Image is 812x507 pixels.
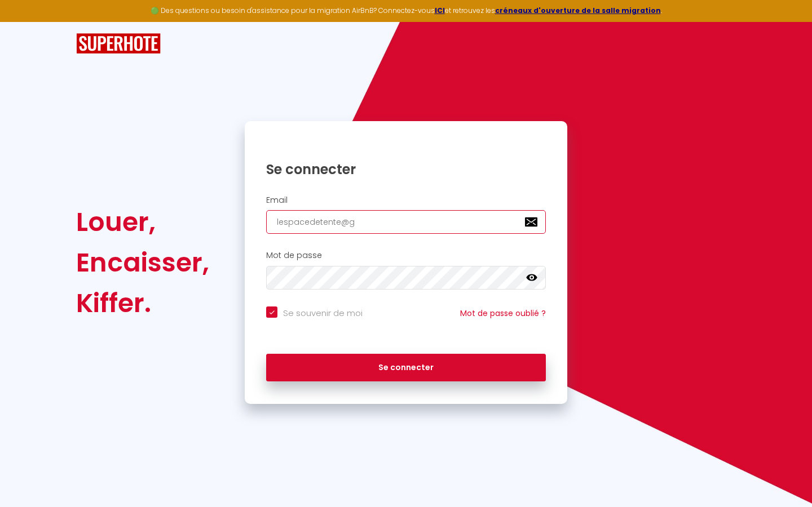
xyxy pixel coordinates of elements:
[266,161,546,178] h1: Se connecter
[76,33,161,54] img: SuperHote logo
[460,308,546,319] a: Mot de passe oublié ?
[76,202,209,242] div: Louer,
[495,6,661,15] a: créneaux d'ouverture de la salle migration
[9,5,43,38] button: Ouvrir le widget de chat LiveChat
[266,195,546,205] h2: Email
[435,6,445,15] a: ICI
[266,210,546,234] input: Ton Email
[266,354,546,382] button: Se connecter
[76,242,209,283] div: Encaisser,
[76,283,209,323] div: Kiffer.
[266,251,546,260] h2: Mot de passe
